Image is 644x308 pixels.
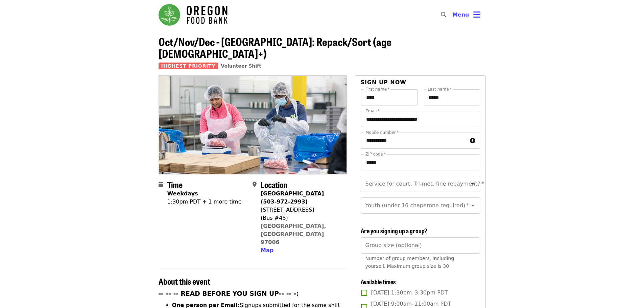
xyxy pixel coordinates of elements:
span: Location [261,179,287,190]
button: Open [468,201,478,210]
input: Search [450,7,456,23]
span: Time [167,179,183,190]
a: Volunteer Shift [221,63,261,69]
strong: Weekdays [167,190,198,197]
strong: [GEOGRAPHIC_DATA] (503-972-2993) [261,190,324,205]
i: search icon [441,11,446,18]
i: map-marker-alt icon [253,181,257,188]
i: bars icon [473,10,480,20]
span: Map [261,247,273,254]
span: Highest Priority [159,63,218,69]
input: [object Object] [361,237,480,254]
input: Last name [423,89,480,105]
span: Oct/Nov/Dec - [GEOGRAPHIC_DATA]: Repack/Sort (age [DEMOGRAPHIC_DATA]+) [159,33,391,61]
span: Menu [452,11,469,18]
input: Email [361,111,480,127]
a: [GEOGRAPHIC_DATA], [GEOGRAPHIC_DATA] 97006 [261,223,326,245]
label: ZIP code [365,152,386,156]
input: ZIP code [361,154,480,170]
label: Last name [428,87,452,91]
label: First name [365,87,390,91]
button: Open [468,179,478,189]
input: Mobile number [361,133,467,149]
span: Number of group members, including yourself. Maximum group size is 30 [365,256,454,269]
span: Sign up now [361,79,407,86]
button: Map [261,246,273,255]
strong: -- -- -- READ BEFORE YOU SIGN UP-- -- -: [159,290,299,297]
label: Email [365,109,380,113]
span: [DATE] 1:30pm–3:30pm PDT [371,289,448,297]
div: (Bus #48) [261,214,341,222]
img: Oct/Nov/Dec - Beaverton: Repack/Sort (age 10+) organized by Oregon Food Bank [159,76,347,174]
img: Oregon Food Bank - Home [159,4,228,26]
div: [STREET_ADDRESS] [261,206,341,214]
span: About this event [159,275,210,287]
input: First name [361,89,418,105]
span: Are you signing up a group? [361,226,427,235]
i: calendar icon [159,181,163,188]
span: Available times [361,277,396,286]
button: Toggle account menu [447,7,486,23]
label: Mobile number [365,131,399,135]
div: 1:30pm PDT + 1 more time [167,198,242,206]
i: circle-info icon [470,138,475,144]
